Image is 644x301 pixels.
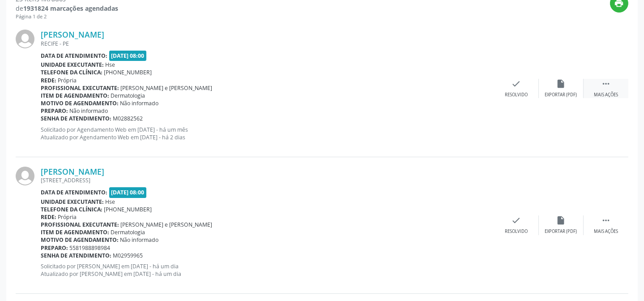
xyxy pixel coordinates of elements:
[41,52,107,60] b: Data de atendimento:
[41,252,111,259] b: Senha de atendimento:
[16,30,34,48] img: img
[58,213,77,221] span: Própria
[556,215,566,225] i: insert_drive_file
[121,84,213,92] span: [PERSON_NAME] e [PERSON_NAME]
[41,221,119,228] b: Profissional executante:
[594,92,618,98] div: Mais ações
[109,51,147,61] span: [DATE] 08:00
[41,40,494,47] div: RECIFE - PE
[545,228,577,235] div: Exportar (PDF)
[41,236,119,244] b: Motivo de agendamento:
[106,61,115,69] span: Hse
[41,30,104,39] a: [PERSON_NAME]
[111,228,145,236] span: Dermatologia
[505,92,528,98] div: Resolvido
[41,99,119,107] b: Motivo de agendamento:
[120,236,159,244] span: Não informado
[41,84,119,92] b: Profissional executante:
[113,115,143,122] span: M02882562
[120,99,159,107] span: Não informado
[104,69,152,76] span: [PHONE_NUMBER]
[545,92,577,98] div: Exportar (PDF)
[41,189,107,196] b: Data de atendimento:
[41,77,56,84] b: Rede:
[106,198,115,206] span: Hse
[23,4,118,13] strong: 1931824 marcações agendadas
[41,61,104,69] b: Unidade executante:
[41,107,68,115] b: Preparo:
[70,244,111,252] span: 5581988898984
[113,252,143,259] span: M02959965
[512,215,521,225] i: check
[41,176,494,184] div: [STREET_ADDRESS]
[70,107,108,115] span: Não informado
[601,215,611,225] i: 
[556,79,566,89] i: insert_drive_file
[16,4,118,13] div: de
[109,187,147,198] span: [DATE] 08:00
[58,77,77,84] span: Própria
[601,79,611,89] i: 
[594,228,618,235] div: Mais ações
[505,228,528,235] div: Resolvido
[41,262,494,278] p: Solicitado por [PERSON_NAME] em [DATE] - há um dia Atualizado por [PERSON_NAME] em [DATE] - há um...
[16,167,34,185] img: img
[41,244,68,252] b: Preparo:
[41,115,111,122] b: Senha de atendimento:
[104,206,152,213] span: [PHONE_NUMBER]
[41,92,109,99] b: Item de agendamento:
[41,167,104,176] a: [PERSON_NAME]
[41,126,494,141] p: Solicitado por Agendamento Web em [DATE] - há um mês Atualizado por Agendamento Web em [DATE] - h...
[512,79,521,89] i: check
[16,13,118,21] div: Página 1 de 2
[121,221,213,228] span: [PERSON_NAME] e [PERSON_NAME]
[41,69,102,76] b: Telefone da clínica:
[41,228,109,236] b: Item de agendamento:
[41,213,56,221] b: Rede:
[111,92,145,99] span: Dermatologia
[41,198,104,206] b: Unidade executante:
[41,206,102,213] b: Telefone da clínica:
